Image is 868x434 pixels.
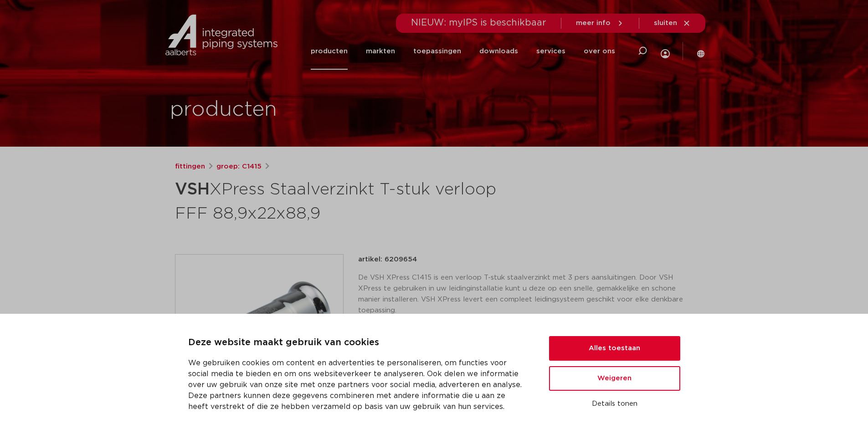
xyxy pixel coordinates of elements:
span: NIEUW: myIPS is beschikbaar [411,18,546,27]
a: groep: C1415 [216,161,262,172]
strong: VSH [175,181,210,198]
h1: producten [170,95,277,124]
p: De VSH XPress C1415 is een verloop T-stuk staalverzinkt met 3 pers aansluitingen. Door VSH XPress... [358,272,693,316]
span: meer info [576,20,611,26]
div: my IPS [661,30,670,72]
span: sluiten [654,20,677,26]
nav: Menu [311,33,615,70]
img: Product Image for VSH XPress Staalverzinkt T-stuk verloop FFF 88,9x22x88,9 [175,255,343,422]
h1: XPress Staalverzinkt T-stuk verloop FFF 88,9x22x88,9 [175,176,517,225]
a: services [536,33,565,70]
a: markten [366,33,395,70]
a: downloads [479,33,518,70]
p: Deze website maakt gebruik van cookies [188,336,527,350]
button: Details tonen [549,396,680,412]
a: over ons [584,33,615,70]
p: We gebruiken cookies om content en advertenties te personaliseren, om functies voor social media ... [188,357,527,412]
button: Weigeren [549,366,680,391]
a: fittingen [175,161,205,172]
button: Alles toestaan [549,336,680,361]
a: sluiten [654,19,691,27]
p: artikel: 6209654 [358,254,417,265]
a: toepassingen [413,33,461,70]
a: meer info [576,19,624,27]
a: producten [311,33,348,70]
